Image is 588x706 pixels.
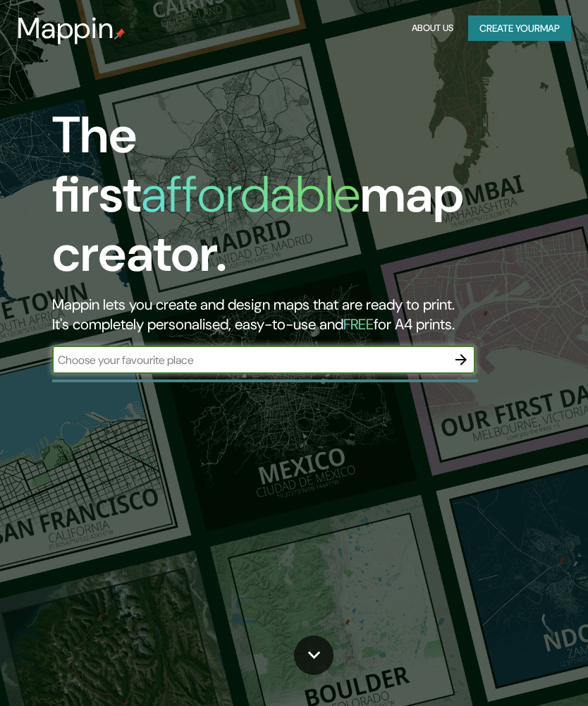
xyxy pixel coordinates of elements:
input: Choose your favourite place [52,352,447,368]
img: mappin-pin [114,28,125,39]
h2: Mappin lets you create and design maps that are ready to print. It's completely personalised, eas... [52,295,522,334]
h1: affordable [141,162,360,227]
iframe: Help widget launcher [463,651,572,690]
h5: FREE [343,315,374,334]
h3: Mappin [17,11,114,45]
button: About Us [408,16,457,42]
h1: The first map creator. [52,106,522,295]
button: Create yourmap [468,16,571,42]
